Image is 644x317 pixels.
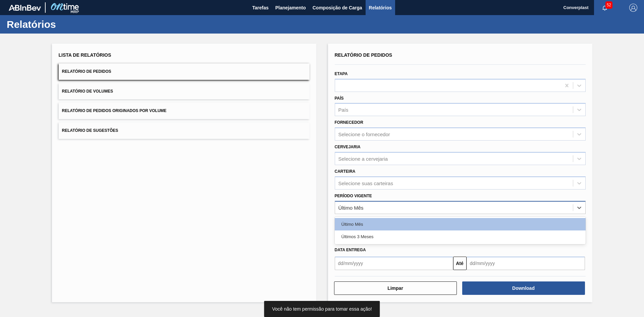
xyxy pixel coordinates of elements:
[594,3,615,12] button: Notificações
[335,257,453,270] input: dd/mm/yyyy
[338,131,390,137] div: Selecione o fornecedor
[59,52,111,58] span: Lista de Relatórios
[338,156,388,161] div: Selecione a cervejaria
[62,69,111,74] span: Relatório de Pedidos
[335,52,392,58] span: Relatório de Pedidos
[335,96,344,101] label: País
[59,83,310,100] button: Relatório de Volumes
[605,1,612,9] span: 52
[453,257,467,270] button: Até
[338,107,348,113] div: País
[335,169,356,174] label: Carteira
[335,145,361,149] label: Cervejaria
[313,4,362,12] span: Composição de Carga
[335,71,348,76] label: Etapa
[334,281,457,295] button: Limpar
[59,122,310,139] button: Relatório de Sugestões
[335,248,366,252] span: Data entrega
[338,205,364,210] div: Último Mês
[629,4,637,12] img: Logout
[335,230,586,243] div: Últimos 3 Meses
[335,194,372,198] label: Período Vigente
[338,180,393,186] div: Selecione suas carteiras
[252,4,269,12] span: Tarefas
[272,306,372,312] span: Você não tem permissão para tomar essa ação!
[335,218,586,230] div: Último Mês
[275,4,306,12] span: Planejamento
[7,20,126,28] h1: Relatórios
[62,128,118,133] span: Relatório de Sugestões
[462,281,585,295] button: Download
[59,63,310,80] button: Relatório de Pedidos
[62,108,167,113] span: Relatório de Pedidos Originados por Volume
[369,4,392,12] span: Relatórios
[62,89,113,94] span: Relatório de Volumes
[59,103,310,119] button: Relatório de Pedidos Originados por Volume
[335,120,363,125] label: Fornecedor
[467,257,585,270] input: dd/mm/yyyy
[9,5,41,11] img: TNhmsLtSVTkK8tSr43FrP2fwEKptu5GPRR3wAAAABJRU5ErkJggg==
